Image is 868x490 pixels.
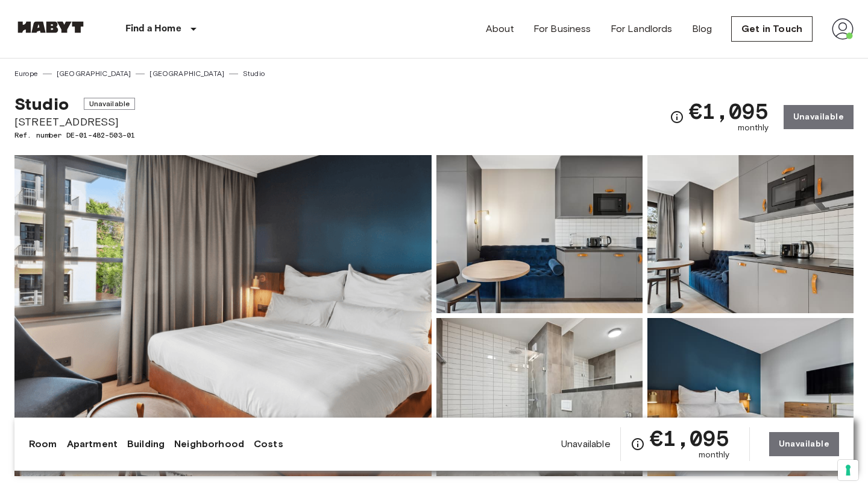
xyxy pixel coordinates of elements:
a: Studio [243,68,265,79]
img: Habyt [14,21,87,33]
img: Marketing picture of unit DE-01-482-503-01 [14,155,432,476]
span: Unavailable [561,437,611,451]
img: Picture of unit DE-01-482-503-01 [647,155,854,313]
a: Neighborhood [174,437,244,451]
span: Unavailable [84,98,136,110]
a: Building [127,437,165,451]
a: [GEOGRAPHIC_DATA] [149,68,224,79]
a: Blog [692,22,712,36]
a: For Business [533,22,591,36]
a: Europe [14,68,38,79]
a: About [486,22,514,36]
svg: Check cost overview for full price breakdown. Please note that discounts apply to new joiners onl... [631,437,645,451]
a: Costs [254,437,283,451]
a: Apartment [67,437,118,451]
a: [GEOGRAPHIC_DATA] [57,68,131,79]
img: Picture of unit DE-01-482-503-01 [436,318,643,476]
span: Studio [14,94,69,114]
img: Picture of unit DE-01-482-503-01 [647,318,854,476]
button: Your consent preferences for tracking technologies [838,460,858,480]
a: Room [29,437,57,451]
svg: Check cost overview for full price breakdown. Please note that discounts apply to new joiners onl... [670,110,684,124]
span: [STREET_ADDRESS] [14,114,135,130]
a: For Landlords [611,22,673,36]
span: €1,095 [650,427,730,449]
img: Picture of unit DE-01-482-503-01 [436,155,643,313]
a: Get in Touch [731,16,813,42]
img: avatar [832,18,854,40]
span: monthly [738,122,769,134]
span: Ref. number DE-01-482-503-01 [14,130,135,141]
span: monthly [699,449,730,461]
span: €1,095 [689,100,769,122]
p: Find a Home [125,22,181,36]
